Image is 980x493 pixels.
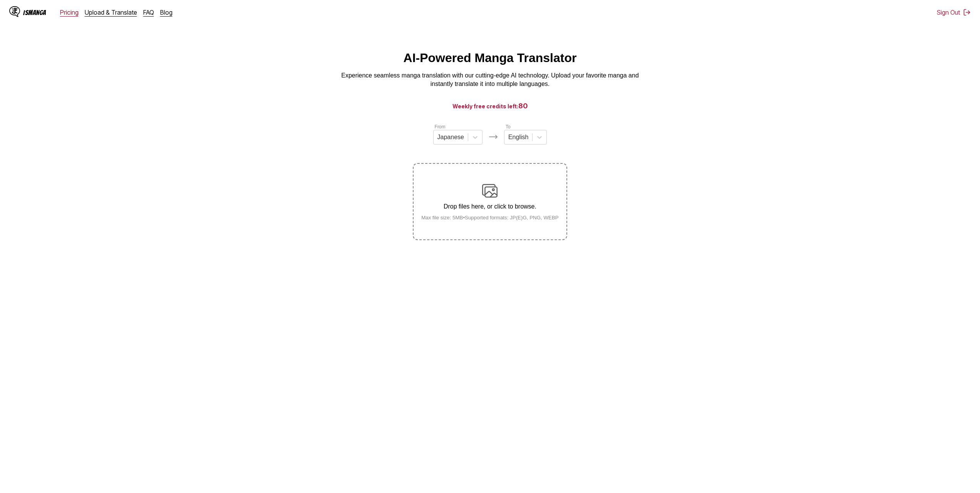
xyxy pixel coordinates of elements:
[435,124,446,130] label: From
[336,71,644,89] p: Experience seamless manga translation with our cutting-edge AI technology. Upload your favorite m...
[143,8,154,16] a: FAQ
[404,51,577,65] h1: AI-Powered Manga Translator
[415,215,565,220] small: Max file size: 5MB • Supported formats: JP(E)G, PNG, WEBP
[937,8,971,16] button: Sign Out
[506,124,511,130] label: To
[518,102,528,110] span: 80
[9,6,60,19] a: IsManga LogoIsManga
[60,8,79,16] a: Pricing
[23,9,46,16] div: IsManga
[18,101,962,111] h3: Weekly free credits left:
[415,203,565,210] p: Drop files here, or click to browse.
[85,8,137,16] a: Upload & Translate
[160,8,173,16] a: Blog
[963,8,971,16] img: Sign out
[9,6,20,17] img: IsManga Logo
[489,132,498,141] img: Languages icon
